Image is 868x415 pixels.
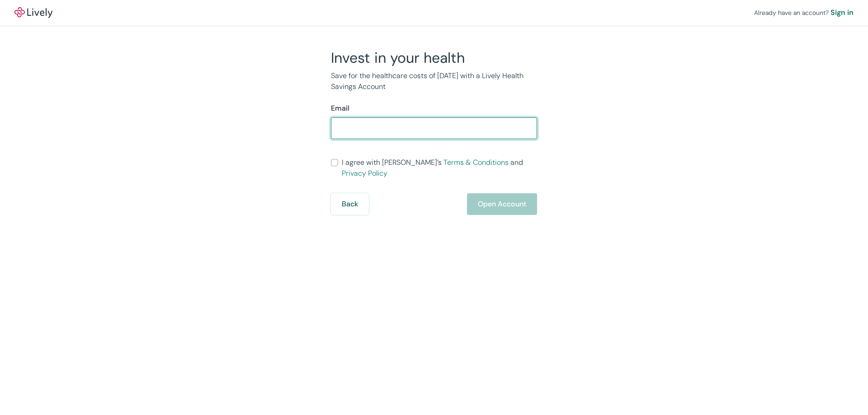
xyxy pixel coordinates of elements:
a: Sign in [830,7,854,18]
a: Privacy Policy [342,168,387,178]
img: Lively [14,7,52,18]
h2: Invest in your health [331,49,537,67]
p: Save for the healthcare costs of [DATE] with a Lively Health Savings Account [331,70,537,92]
label: Email [331,103,349,114]
div: Already have an account? [754,7,854,18]
span: I agree with [PERSON_NAME]’s and [342,157,537,179]
a: LivelyLively [14,7,52,18]
a: Terms & Conditions [443,158,509,167]
button: Back [331,193,369,215]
